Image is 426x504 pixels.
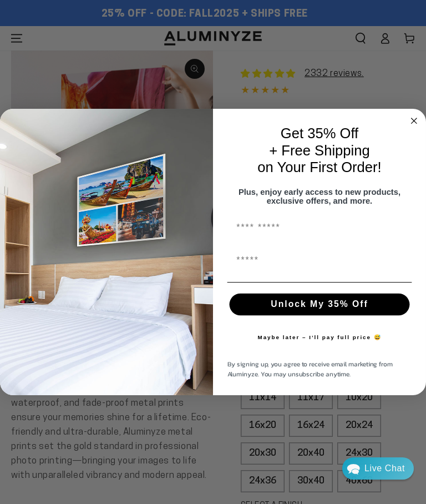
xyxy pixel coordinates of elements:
div: Contact Us Directly [364,457,405,480]
button: Maybe later – I’ll pay full price 😅 [252,326,387,348]
img: underline [227,282,412,283]
button: Unlock My 35% Off [230,294,410,315]
span: By signing up, you agree to receive email marketing from Aluminyze. You may unsubscribe anytime. [227,359,393,379]
div: Chat widget toggle [342,457,414,480]
span: Get 35% Off [281,125,358,142]
span: + Free Shipping [269,142,369,159]
span: Plus, enjoy early access to new products, exclusive offers, and more. [239,187,400,205]
button: Close dialog [408,114,421,128]
span: on Your First Order! [257,159,381,176]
